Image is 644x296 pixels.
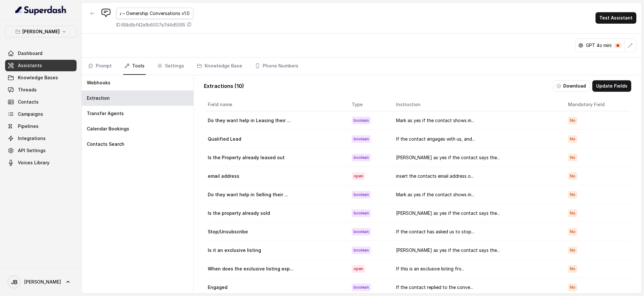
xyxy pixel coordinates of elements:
[5,84,77,96] a: Threads
[568,284,577,291] span: No
[87,126,129,132] p: Calendar Bookings
[205,241,347,260] td: Is it an exclusive listing
[18,62,42,69] span: Assistants
[196,58,243,75] a: Knowledge Base
[205,111,347,130] td: Do they want help in Leasing their ...
[18,99,39,105] span: Contacts
[5,157,77,168] a: Voices Library
[352,135,371,143] span: boolean
[87,95,110,101] p: Extraction
[568,154,577,161] span: No
[568,246,577,254] span: No
[205,167,347,185] td: email address
[568,265,577,273] span: No
[352,209,371,217] span: boolean
[24,279,61,285] span: [PERSON_NAME]
[568,191,577,199] span: No
[5,108,77,120] a: Campaigns
[391,111,563,130] td: Mark as yes if the contact shows in...
[205,222,347,241] td: Stop/Unsubscribe
[205,148,347,167] td: Is the Property already leased out
[5,133,77,144] a: Integrations
[205,260,347,278] td: When does the exclusive listing exp...
[5,26,77,37] button: [PERSON_NAME]
[391,130,563,148] td: If the contact engages with us, and...
[11,279,18,285] text: JB
[87,58,636,75] nav: Tabs
[254,58,300,75] a: Phone Numbers
[553,80,590,92] button: Download
[391,148,563,167] td: [PERSON_NAME] as yes if the contact says the...
[18,111,43,117] span: Campaigns
[205,185,347,204] td: Do they want help in Selling their ...
[18,147,46,154] span: API Settings
[123,58,146,75] a: Tools
[18,160,49,166] span: Voices Library
[592,80,631,92] button: Update Fields
[391,98,563,111] th: Instruction
[87,141,124,147] p: Contacts Search
[568,117,577,124] span: No
[347,98,391,111] th: Type
[352,284,371,291] span: boolean
[568,228,577,236] span: No
[87,80,110,86] p: Webhooks
[595,12,636,24] button: Test Assistant
[18,74,58,81] span: Knowledge Bases
[18,87,37,93] span: Threads
[391,185,563,204] td: Mark as yes if the contact shows in...
[5,72,77,83] a: Knowledge Bases
[205,98,347,111] th: Field name
[116,22,185,28] p: ID: 68b8bf42e1b6007a7d4d5595
[18,135,46,142] span: Integrations
[391,241,563,260] td: [PERSON_NAME] as yes if the contact says the...
[204,82,244,90] p: Extractions ( 10 )
[578,43,583,48] svg: openai logo
[352,117,371,124] span: boolean
[391,222,563,241] td: If the contact has asked us to stop...
[156,58,185,75] a: Settings
[5,145,77,156] a: API Settings
[391,260,563,278] td: If this is an exclusive listing fro...
[391,167,563,185] td: insert the contacts email address o...
[352,154,371,161] span: boolean
[352,172,365,180] span: open
[586,42,611,49] p: GPT 4o mini
[5,121,77,132] a: Pipelines
[87,58,113,75] a: Prompt
[568,172,577,180] span: No
[563,98,630,111] th: Mandatory Field
[87,110,124,117] p: Transfer Agents
[5,48,77,59] a: Dashboard
[5,96,77,108] a: Contacts
[352,191,371,199] span: boolean
[205,204,347,222] td: Is the property already sold
[15,5,67,15] img: light.svg
[352,228,371,236] span: boolean
[352,246,371,254] span: boolean
[568,209,577,217] span: No
[18,123,39,129] span: Pipelines
[5,273,77,291] a: [PERSON_NAME]
[352,265,365,273] span: open
[5,60,77,71] a: Assistants
[18,50,42,57] span: Dashboard
[205,130,347,148] td: Qualified Lead
[568,135,577,143] span: No
[391,204,563,222] td: [PERSON_NAME] as yes if the contact says the...
[22,28,60,35] p: [PERSON_NAME]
